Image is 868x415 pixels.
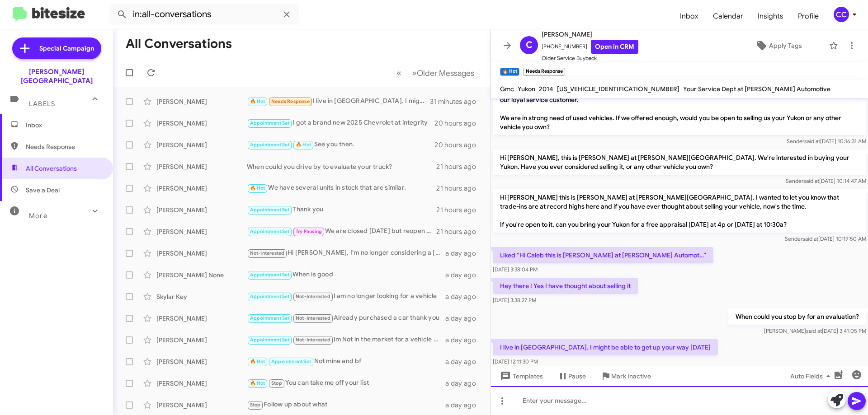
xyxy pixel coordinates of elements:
button: CC [826,7,858,22]
small: Needs Response [523,68,565,76]
button: Apply Tags [732,37,825,54]
div: a day ago [445,270,483,280]
p: Hey there ! Yes I have thought about selling it [493,278,638,294]
button: Mark Inactive [593,368,658,384]
button: Auto Fields [783,368,841,384]
div: When is good [247,270,445,280]
span: [DATE] 12:11:30 PM [493,358,538,365]
div: a day ago [445,379,483,388]
span: said at [803,177,819,184]
div: [PERSON_NAME] [156,357,247,366]
span: » [412,67,417,79]
div: a day ago [445,292,483,301]
span: Needs Response [271,98,310,104]
span: Not-Interested [296,315,330,321]
span: Gmc [500,85,514,93]
div: a day ago [445,357,483,366]
a: Open in CRM [591,40,638,54]
span: said at [802,235,818,242]
div: 21 hours ago [436,184,483,193]
div: a day ago [445,401,483,410]
span: Calendar [706,3,750,29]
div: a day ago [445,249,483,258]
span: said at [804,138,820,145]
a: Inbox [673,3,706,29]
span: Appointment Set [250,207,290,213]
div: 31 minutes ago [430,97,483,106]
div: When could you drive by to evaluate your truck? [247,162,436,171]
p: I live in [GEOGRAPHIC_DATA]. I might be able to get up your way [DATE] [493,339,718,355]
span: Pause [568,368,586,384]
span: Your Service Dept at [PERSON_NAME] Automotive [683,85,830,93]
span: Stop [250,402,261,408]
div: [PERSON_NAME] [156,205,247,214]
small: 🔥 Hot [500,68,519,76]
div: [PERSON_NAME] [156,97,247,106]
span: Apply Tags [769,37,802,54]
div: CC [834,7,849,22]
span: Templates [498,368,543,384]
span: Stop [271,380,282,386]
div: a day ago [445,314,483,323]
a: Special Campaign [12,37,101,59]
p: Hi [PERSON_NAME], this is [PERSON_NAME] at [PERSON_NAME][GEOGRAPHIC_DATA]. We're interested in bu... [493,149,866,175]
span: Labels [29,100,55,108]
button: Next [406,64,480,82]
span: Appointment Set [250,228,290,234]
div: Thank you [247,205,436,215]
div: 21 hours ago [436,162,483,171]
span: [PERSON_NAME] [542,29,638,40]
nav: Page navigation example [392,64,480,82]
span: Needs Response [26,142,103,151]
div: [PERSON_NAME] [156,119,247,128]
div: [PERSON_NAME] [156,401,247,410]
p: Hi [PERSON_NAME] this is [PERSON_NAME], General Manager at [PERSON_NAME] Automotive Center. Thank... [493,83,866,135]
span: Appointment Set [250,337,290,343]
a: Profile [791,3,826,29]
div: 21 hours ago [436,205,483,214]
span: [US_VEHICLE_IDENTIFICATION_NUMBER] [557,85,679,93]
span: Appointment Set [271,359,311,364]
div: [PERSON_NAME] None [156,270,247,280]
span: Try Pausing [296,228,322,234]
span: Auto Fields [790,368,834,384]
div: [PERSON_NAME] [156,184,247,193]
span: [DATE] 3:38:04 PM [493,266,538,273]
div: Hi [PERSON_NAME], I'm no longer considering a [GEOGRAPHIC_DATA]. Thanks [247,248,445,258]
div: Skylar Key [156,292,247,301]
span: Special Campaign [39,44,94,53]
div: a day ago [445,336,483,345]
div: Not mine and bf [247,356,445,367]
p: Hi [PERSON_NAME] this is [PERSON_NAME] at [PERSON_NAME][GEOGRAPHIC_DATA]. I wanted to let you kno... [493,189,866,233]
div: We have several units in stock that are similar. [247,183,436,193]
div: I got a brand new 2025 Chevrolet at integrity [247,118,434,128]
span: Appointment Set [250,294,290,299]
span: Sender [DATE] 10:19:50 AM [785,235,866,242]
span: Appointment Set [250,272,290,278]
span: Save a Deal [26,186,60,195]
div: 20 hours ago [434,119,483,128]
span: Mark Inactive [611,368,651,384]
span: [PERSON_NAME] [DATE] 3:41:05 PM [764,327,866,334]
span: [PHONE_NUMBER] [542,40,638,54]
div: I live in [GEOGRAPHIC_DATA]. I might be able to get up your way [DATE] [247,96,430,107]
span: 🔥 Hot [250,98,265,104]
span: 2014 [539,85,553,93]
button: Templates [491,368,550,384]
span: « [396,67,401,79]
input: Search [109,4,299,25]
div: Follow up about what [247,400,445,410]
a: Insights [750,3,791,29]
div: You can take me off your list [247,378,445,388]
span: Yukon [518,85,535,93]
span: [DATE] 3:38:27 PM [493,297,536,303]
span: 🔥 Hot [250,380,265,386]
div: 21 hours ago [436,227,483,236]
span: Inbox [26,121,103,130]
p: When could you stop by for an evaluation? [728,308,866,325]
p: Liked “Hi Caleb this is [PERSON_NAME] at [PERSON_NAME] Automot…” [493,247,713,263]
div: 20 hours ago [434,140,483,149]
